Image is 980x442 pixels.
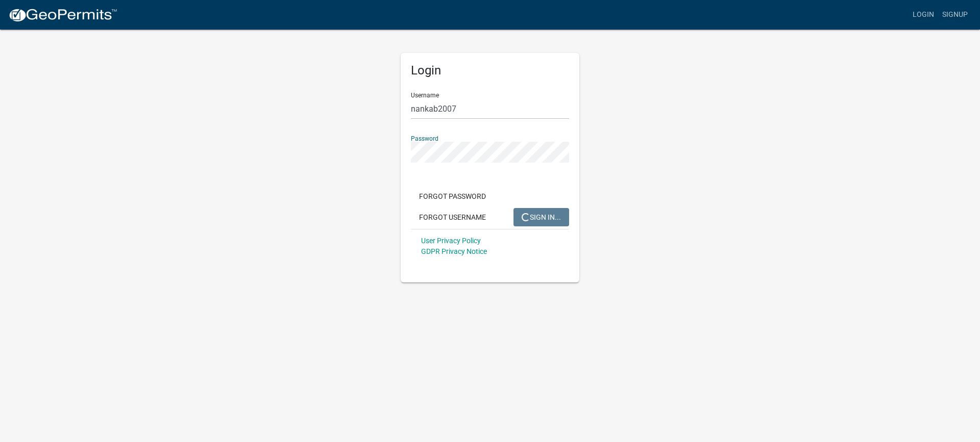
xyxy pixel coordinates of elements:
[938,5,972,24] a: Signup
[411,63,569,78] h5: Login
[513,208,569,226] button: SIGN IN...
[909,5,938,24] a: Login
[411,187,494,205] button: Forgot Password
[522,213,561,221] span: SIGN IN...
[411,208,494,226] button: Forgot Username
[421,237,481,245] a: User Privacy Policy
[421,247,487,255] a: GDPR Privacy Notice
